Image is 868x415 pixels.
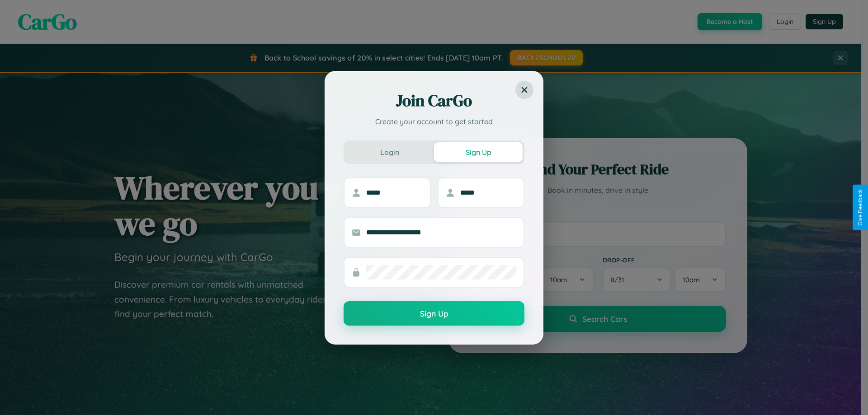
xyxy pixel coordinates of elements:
button: Sign Up [344,301,524,326]
p: Create your account to get started [344,116,524,127]
button: Sign Up [434,142,523,162]
button: Login [345,142,434,162]
h2: Join CarGo [344,90,524,112]
div: Give Feedback [857,189,863,226]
